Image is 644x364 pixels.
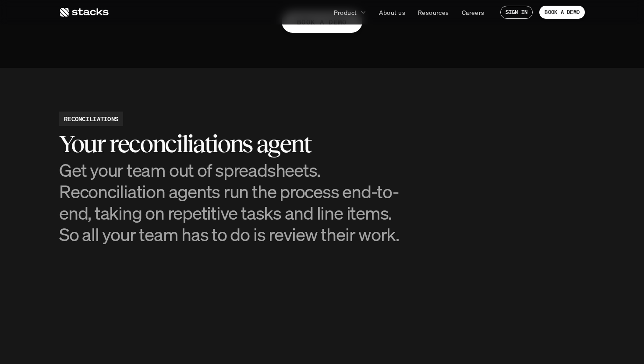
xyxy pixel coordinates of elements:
[103,167,142,173] a: Privacy Policy
[374,4,410,20] a: About us
[64,114,118,123] h2: RECONCILIATIONS
[59,130,410,157] h2: Your reconciliations agent
[545,9,580,15] p: BOOK A DEMO
[59,159,410,245] h3: Get your team out of spreadsheets. Reconciliation agents run the process end-to-end, taking on re...
[413,4,454,20] a: Resources
[456,4,490,20] a: Careers
[379,8,405,17] p: About us
[539,6,585,19] a: BOOK A DEMO
[500,6,533,19] a: SIGN IN
[506,9,528,15] p: SIGN IN
[462,8,485,17] p: Careers
[418,8,449,17] p: Resources
[334,8,357,17] p: Product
